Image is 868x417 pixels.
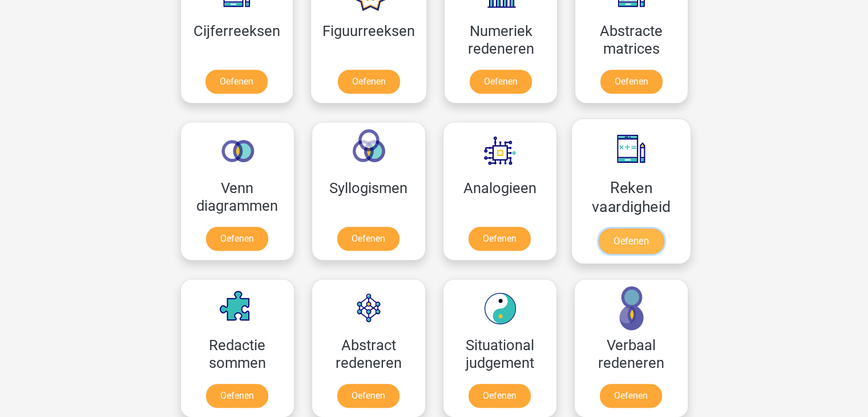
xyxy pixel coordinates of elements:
a: Oefenen [600,384,662,408]
a: Oefenen [338,70,400,94]
a: Oefenen [337,384,399,408]
a: Oefenen [205,70,268,94]
a: Oefenen [600,70,663,94]
a: Oefenen [469,384,531,408]
a: Oefenen [470,70,532,94]
a: Oefenen [598,228,663,254]
a: Oefenen [469,227,531,251]
a: Oefenen [206,227,268,251]
a: Oefenen [206,384,268,408]
a: Oefenen [337,227,399,251]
